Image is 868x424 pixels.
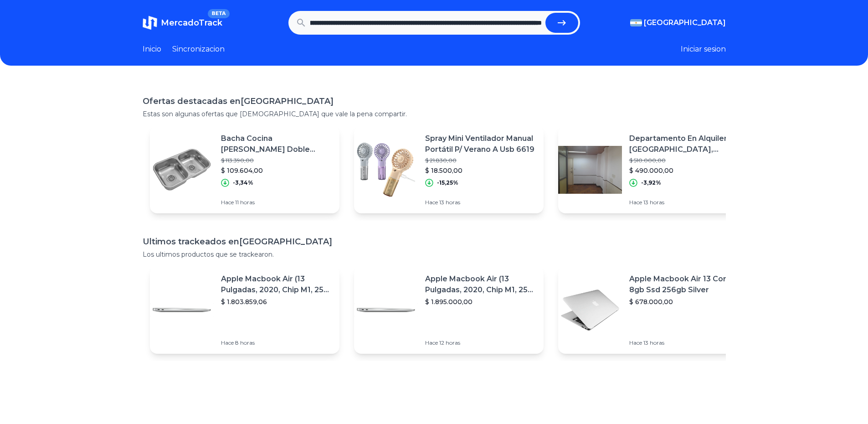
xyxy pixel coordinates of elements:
[558,266,748,354] a: Featured imageApple Macbook Air 13 Core I5 8gb Ssd 256gb Silver$ 678.000,00Hace 13 horas
[143,16,157,30] img: MercadoTrack
[221,199,332,206] p: Hace 11 horas
[208,9,229,18] span: BETA
[425,274,536,295] p: Apple Macbook Air (13 Pulgadas, 2020, Chip M1, 256 Gb De Ssd, 8 Gb De Ram) - Plata
[558,138,622,202] img: Featured image
[641,179,661,186] p: -3,92%
[143,95,726,108] h1: Ofertas destacadas en [GEOGRAPHIC_DATA]
[161,18,222,28] span: MercadoTrack
[681,44,726,55] button: Iniciar sesion
[143,44,161,55] a: Inicio
[425,157,536,164] p: $ 21.830,00
[221,166,332,175] p: $ 109.604,00
[354,138,418,202] img: Featured image
[629,133,740,155] p: Departamento En Alquiler En [GEOGRAPHIC_DATA], [GEOGRAPHIC_DATA], [GEOGRAPHIC_DATA]
[425,133,536,155] p: Spray Mini Ventilador Manual Portátil P/ Verano A Usb 6619
[221,133,332,155] p: Bacha Cocina [PERSON_NAME] Doble Acero Inoxidable Cc 28 B
[630,17,726,28] button: [GEOGRAPHIC_DATA]
[644,17,726,28] span: [GEOGRAPHIC_DATA]
[558,278,622,342] img: Featured image
[425,166,536,175] p: $ 18.500,00
[143,235,726,248] h1: Ultimos trackeados en [GEOGRAPHIC_DATA]
[354,266,544,354] a: Featured imageApple Macbook Air (13 Pulgadas, 2020, Chip M1, 256 Gb De Ssd, 8 Gb De Ram) - Plata$...
[172,44,225,55] a: Sincronizacion
[629,297,740,306] p: $ 678.000,00
[150,126,339,213] a: Featured imageBacha Cocina [PERSON_NAME] Doble Acero Inoxidable Cc 28 B$ 113.390,00$ 109.604,00-3...
[143,109,726,119] p: Estas son algunas ofertas que [DEMOGRAPHIC_DATA] que vale la pena compartir.
[354,126,544,213] a: Featured imageSpray Mini Ventilador Manual Portátil P/ Verano A Usb 6619$ 21.830,00$ 18.500,00-15...
[150,138,214,202] img: Featured image
[143,250,726,259] p: Los ultimos productos que se trackearon.
[629,274,740,295] p: Apple Macbook Air 13 Core I5 8gb Ssd 256gb Silver
[629,339,740,346] p: Hace 13 horas
[425,339,536,346] p: Hace 12 horas
[143,16,222,30] a: MercadoTrackBETA
[558,126,748,213] a: Featured imageDepartamento En Alquiler En [GEOGRAPHIC_DATA], [GEOGRAPHIC_DATA], [GEOGRAPHIC_DATA]...
[630,19,642,26] img: Argentina
[233,179,253,186] p: -3,34%
[221,157,332,164] p: $ 113.390,00
[354,278,418,342] img: Featured image
[425,199,536,206] p: Hace 13 horas
[437,179,458,186] p: -15,25%
[221,297,332,306] p: $ 1.803.859,06
[221,339,332,346] p: Hace 8 horas
[150,266,339,354] a: Featured imageApple Macbook Air (13 Pulgadas, 2020, Chip M1, 256 Gb De Ssd, 8 Gb De Ram) - Plata$...
[629,157,740,164] p: $ 510.000,00
[629,199,740,206] p: Hace 13 horas
[425,297,536,306] p: $ 1.895.000,00
[221,274,332,295] p: Apple Macbook Air (13 Pulgadas, 2020, Chip M1, 256 Gb De Ssd, 8 Gb De Ram) - Plata
[629,166,740,175] p: $ 490.000,00
[150,278,214,342] img: Featured image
